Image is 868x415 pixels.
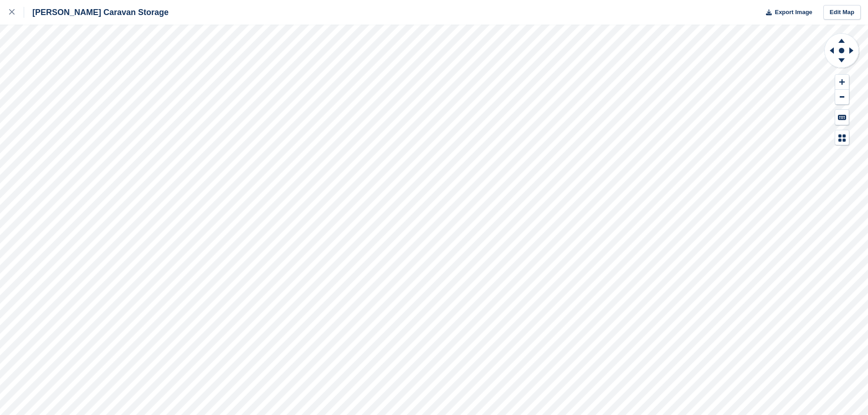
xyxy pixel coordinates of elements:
button: Zoom Out [835,90,849,105]
button: Map Legend [835,130,849,145]
button: Export Image [760,5,812,20]
button: Keyboard Shortcuts [835,110,849,125]
div: [PERSON_NAME] Caravan Storage [24,7,169,18]
a: Edit Map [823,5,861,20]
button: Zoom In [835,75,849,90]
span: Export Image [775,8,812,17]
